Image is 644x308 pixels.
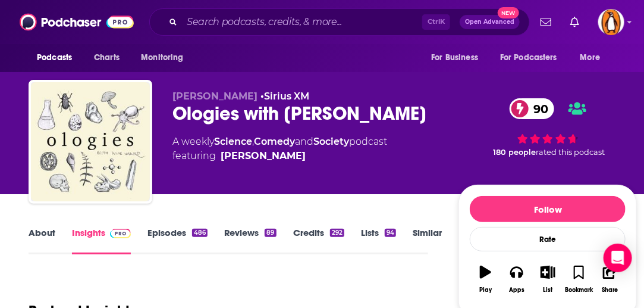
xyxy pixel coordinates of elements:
span: • [260,91,309,102]
img: Ologies with Alie Ward [31,82,150,201]
a: Charts [86,46,127,69]
span: Charts [94,49,120,66]
button: List [532,258,563,301]
div: A weekly podcast [172,135,387,163]
a: InsightsPodchaser Pro [72,227,131,254]
span: featuring [172,149,387,163]
div: 90 180 peoplerated this podcast [458,91,637,164]
div: 486 [192,229,208,237]
img: Podchaser - Follow, Share and Rate Podcasts [20,11,134,33]
a: Episodes486 [147,227,208,254]
button: Show profile menu [598,9,624,35]
button: Bookmark [564,258,595,301]
div: Play [479,287,492,294]
button: Follow [470,196,626,222]
a: Society [313,136,349,147]
a: Sirius XM [264,91,309,102]
a: Lists94 [361,227,396,254]
span: Ctrl K [422,14,450,30]
a: Science [214,136,252,147]
div: List [543,287,552,294]
img: Podchaser Pro [110,229,131,238]
a: Credits292 [293,227,344,254]
button: Open AdvancedNew [460,15,520,29]
img: User Profile [598,9,624,35]
span: 180 people [493,148,536,157]
input: Search podcasts, credits, & more... [182,13,422,32]
button: Apps [501,258,532,301]
div: Bookmark [565,287,593,294]
a: 90 [510,98,554,119]
button: open menu [572,46,615,69]
a: Show notifications dropdown [566,12,584,32]
button: open menu [423,46,493,69]
a: Alie Ward [221,149,306,163]
a: Similar [413,227,442,254]
button: Play [470,258,501,301]
span: Logged in as penguin_portfolio [598,9,624,35]
button: open menu [133,46,199,69]
div: 292 [330,229,344,237]
span: 90 [522,98,554,119]
a: About [29,227,55,254]
span: , [252,136,254,147]
div: 94 [385,229,396,237]
div: Apps [509,287,524,294]
span: Podcasts [37,49,72,66]
span: More [580,49,601,66]
button: Share [595,258,626,301]
span: and [295,136,313,147]
span: Open Advanced [465,19,514,25]
a: Comedy [254,136,295,147]
span: [PERSON_NAME] [172,91,257,102]
button: open menu [492,46,574,69]
span: For Business [431,49,478,66]
div: Open Intercom Messenger [604,244,632,272]
span: New [498,7,519,18]
span: For Podcasters [500,49,557,66]
a: Show notifications dropdown [536,12,556,32]
div: Search podcasts, credits, & more... [149,8,530,36]
span: Monitoring [141,49,183,66]
button: open menu [29,46,87,69]
div: 89 [265,229,276,237]
div: Share [602,287,618,294]
div: Rate [470,227,626,251]
a: Reviews89 [224,227,276,254]
span: rated this podcast [536,148,605,157]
